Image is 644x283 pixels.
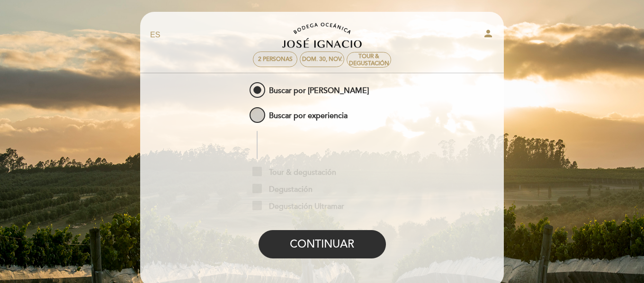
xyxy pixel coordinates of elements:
button: person [483,28,494,43]
span: 2 personas [258,56,293,63]
span: Degustación Ultramar [252,201,344,213]
a: Bodega Oceánica [PERSON_NAME] [263,22,381,48]
span: Tour & degustación [252,167,336,179]
div: Tour & Degustación [347,53,391,67]
button: CONTINUAR [259,230,386,258]
div: dom. 30, nov. [302,56,342,63]
i: person [483,28,494,39]
span: Buscar por experiencia [248,105,348,117]
span: Degustación [252,184,313,196]
span: Buscar por [PERSON_NAME] [248,80,369,92]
